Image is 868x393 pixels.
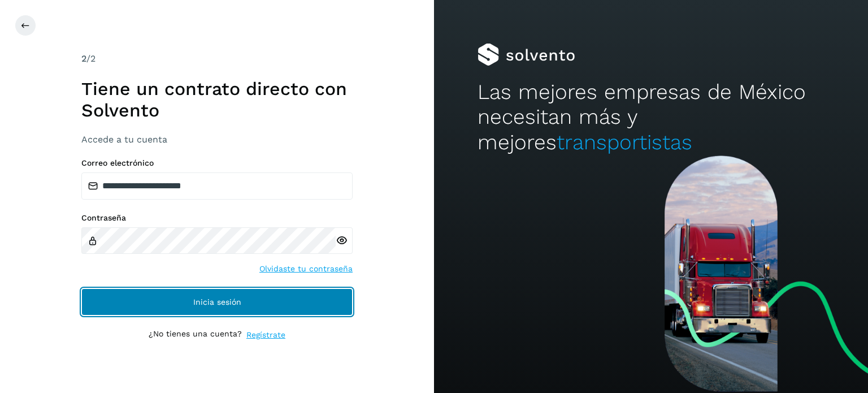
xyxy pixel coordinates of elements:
a: Olvidaste tu contraseña [259,263,353,275]
p: ¿No tienes una cuenta? [149,329,242,341]
span: 2 [81,53,86,64]
h1: Tiene un contrato directo con Solvento [81,78,353,122]
label: Correo electrónico [81,158,353,168]
span: transportistas [557,130,692,154]
label: Contraseña [81,213,353,223]
h3: Accede a tu cuenta [81,134,353,145]
a: Regístrate [246,329,285,341]
span: Inicia sesión [193,298,241,306]
div: /2 [81,52,353,66]
button: Inicia sesión [81,288,353,316]
h2: Las mejores empresas de México necesitan más y mejores [478,80,824,155]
